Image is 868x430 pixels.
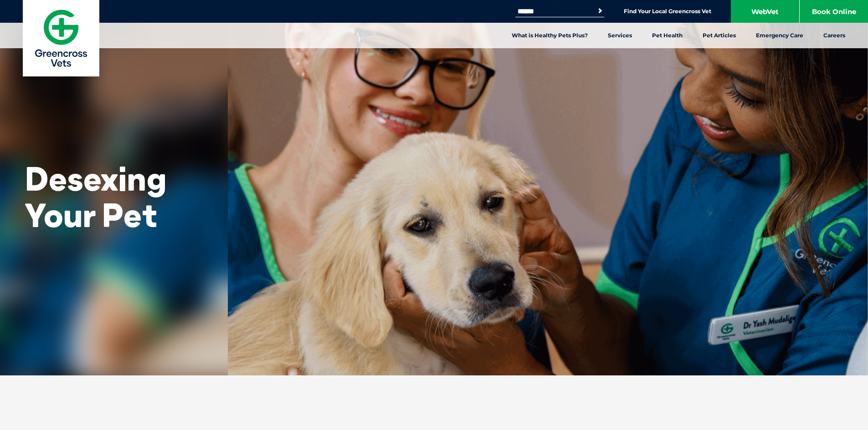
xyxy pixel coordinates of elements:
a: Pet Articles [693,23,746,48]
a: Services [598,23,642,48]
a: Pet Health [642,23,693,48]
h1: Desexing Your Pet [25,161,203,233]
a: Emergency Care [746,23,813,48]
a: Find Your Local Greencross Vet [624,8,711,15]
button: Search [596,6,605,15]
a: Careers [813,23,855,48]
a: What is Healthy Pets Plus? [502,23,598,48]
